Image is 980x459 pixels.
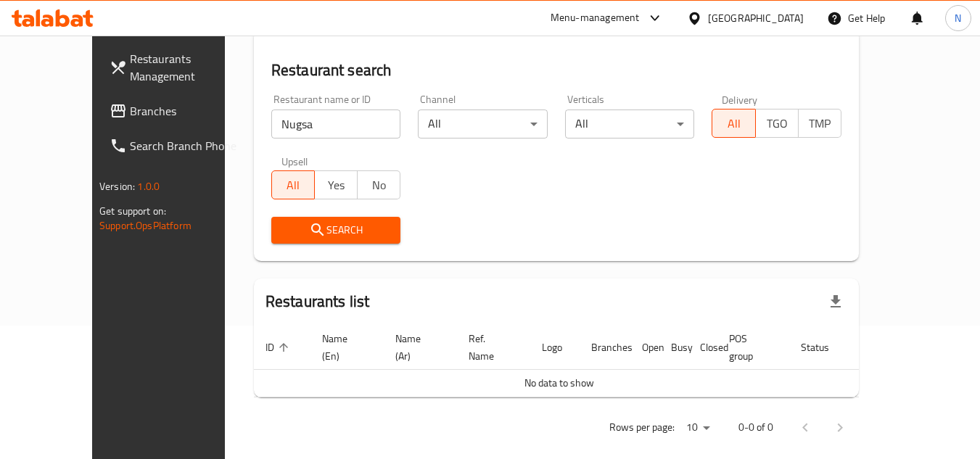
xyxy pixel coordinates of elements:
label: Delivery [722,94,758,104]
h2: Restaurants list [265,291,369,313]
span: TMP [804,113,836,134]
span: N [955,10,961,26]
th: Busy [659,326,688,370]
a: Search Branch Phone [98,128,256,163]
a: Restaurants Management [98,41,256,94]
div: Rows per page: [680,417,715,439]
span: No [363,175,395,196]
span: Get support on: [99,202,166,220]
span: Name (En) [322,330,366,365]
span: Ref. Name [469,330,513,365]
h2: Restaurant search [271,59,841,81]
button: Search [271,217,401,244]
button: No [357,170,400,199]
input: Search for restaurant name or ID.. [271,109,401,138]
span: All [718,113,749,134]
span: Branches [130,102,244,120]
span: ID [265,339,293,356]
p: 0-0 of 0 [738,418,773,437]
div: Export file [818,284,853,319]
div: All [565,109,695,138]
span: 1.0.0 [137,177,160,196]
th: Open [630,326,659,370]
span: TGO [762,113,793,134]
th: Branches [580,326,630,370]
span: POS group [729,330,772,365]
th: Closed [688,326,717,370]
div: [GEOGRAPHIC_DATA] [708,10,804,26]
button: All [271,170,315,199]
span: Name (Ar) [395,330,440,365]
a: Support.OpsPlatform [99,216,192,235]
table: enhanced table [254,326,915,397]
span: Search Branch Phone [130,137,244,154]
button: TMP [798,109,841,138]
span: No data to show [524,373,594,392]
div: All [418,109,548,138]
div: Menu-management [551,9,640,27]
span: All [278,175,309,196]
span: Version: [99,177,135,196]
button: All [712,109,755,138]
p: Rows per page: [609,418,675,437]
a: Branches [98,94,256,128]
button: Yes [314,170,358,199]
th: Logo [530,326,580,370]
label: Upsell [281,156,308,166]
span: Yes [321,175,352,196]
span: Search [283,221,390,239]
span: Restaurants Management [130,50,244,85]
button: TGO [755,109,799,138]
span: Status [801,339,848,356]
